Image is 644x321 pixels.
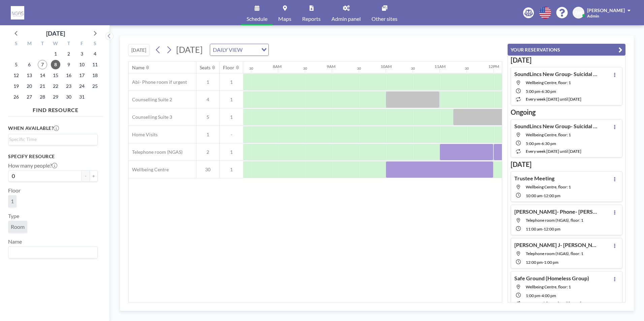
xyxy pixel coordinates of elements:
div: 30 [411,66,415,71]
h3: [DATE] [511,160,622,169]
div: Search for option [8,134,97,144]
span: Telephone room (NGAS) [129,149,183,155]
h4: Safe Ground (Homeless Group) [514,275,589,282]
h4: SoundLincs New Group- Suicidal support [514,71,599,77]
span: Counselling Suite 2 [129,97,172,103]
span: Admin panel [331,16,361,22]
span: every week [DATE] until [DATE] [526,301,581,306]
div: 30 [303,66,307,71]
h3: Specify resource [8,153,98,159]
button: + [90,170,98,182]
h3: Ongoing [511,108,622,116]
span: Sunday, October 26, 2025 [11,92,21,102]
span: - [540,293,542,298]
span: DAILY VIEW [212,45,244,54]
span: Wellbeing Centre, floor: 1 [526,184,571,189]
span: 1 [196,79,219,85]
span: 10:00 AM [526,193,542,198]
span: 11:00 AM [526,226,542,231]
span: - [543,260,544,265]
span: 1:00 PM [544,260,558,265]
div: Floor [223,65,234,71]
span: 12:00 PM [544,193,560,198]
span: Wednesday, October 29, 2025 [51,92,60,102]
span: 1 [220,114,243,120]
span: - [220,132,243,138]
div: T [62,40,75,48]
span: Monday, October 27, 2025 [25,92,34,102]
label: Type [8,213,19,219]
div: Search for option [210,44,268,56]
label: Floor [8,187,21,194]
div: 11AM [434,64,446,69]
div: 12PM [488,64,499,69]
span: 2 [196,149,219,155]
span: Sunday, October 19, 2025 [11,81,21,91]
div: 8AM [273,64,282,69]
span: Friday, October 31, 2025 [77,92,87,102]
span: - [542,193,544,198]
span: 30 [196,167,219,173]
span: 6:30 PM [542,141,556,146]
div: 30 [249,66,253,71]
span: Other sites [372,16,397,22]
span: 12:00 PM [544,226,560,231]
span: Thursday, October 9, 2025 [64,60,73,69]
span: 1 [11,198,14,204]
span: - [540,141,542,146]
input: Search for option [245,45,257,54]
span: 1:00 PM [526,293,540,298]
span: Tuesday, October 14, 2025 [38,71,47,80]
span: Telephone room (NGAS), floor: 1 [526,218,583,223]
span: Wellbeing Centre, floor: 1 [526,80,571,85]
div: S [88,40,101,48]
span: 1 [196,132,219,138]
h4: SoundLincs New Group- Suicidal support [514,123,599,130]
span: 1 [220,79,243,85]
button: [DATE] [128,44,150,56]
div: 30 [465,66,469,71]
div: W [49,40,62,48]
div: 30 [357,66,361,71]
span: [PERSON_NAME] [587,7,625,13]
span: Room [11,223,25,230]
span: Wellbeing Centre, floor: 1 [526,132,571,137]
span: Sunday, October 12, 2025 [11,71,21,80]
div: M [23,40,36,48]
span: Admin [587,13,599,19]
div: F [75,40,88,48]
span: every week [DATE] until [DATE] [526,97,581,102]
span: Wellbeing Centre [129,167,169,173]
span: 12:00 PM [526,260,543,265]
div: 9AM [327,64,335,69]
span: Saturday, October 11, 2025 [90,60,100,69]
span: 5 [196,114,219,120]
span: Thursday, October 16, 2025 [64,71,73,80]
span: Abi- Phone room if urgent [129,79,187,85]
span: Wednesday, October 15, 2025 [51,71,60,80]
span: Wednesday, October 22, 2025 [51,81,60,91]
span: Thursday, October 23, 2025 [64,81,73,91]
div: Name [132,65,144,71]
label: Name [8,238,22,245]
span: 6:30 PM [542,89,556,94]
span: Telephone room (NGAS), floor: 1 [526,251,583,256]
span: 1 [220,97,243,103]
button: - [82,170,90,182]
span: AW [575,10,583,16]
span: Tuesday, October 21, 2025 [38,81,47,91]
span: Friday, October 10, 2025 [77,60,87,69]
span: - [542,226,544,231]
span: Wednesday, October 8, 2025 [51,60,60,69]
h4: [PERSON_NAME] J- [PERSON_NAME]- over the phone [514,242,599,248]
span: Reports [302,16,321,22]
span: Friday, October 17, 2025 [77,71,87,80]
span: 1 [220,149,243,155]
span: Wellbeing Centre, floor: 1 [526,284,571,289]
span: Wednesday, October 1, 2025 [51,49,60,59]
input: Search for option [9,248,94,257]
h3: [DATE] [511,56,622,64]
span: Schedule [247,16,267,22]
span: every week [DATE] until [DATE] [526,149,581,154]
label: How many people? [8,162,57,169]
